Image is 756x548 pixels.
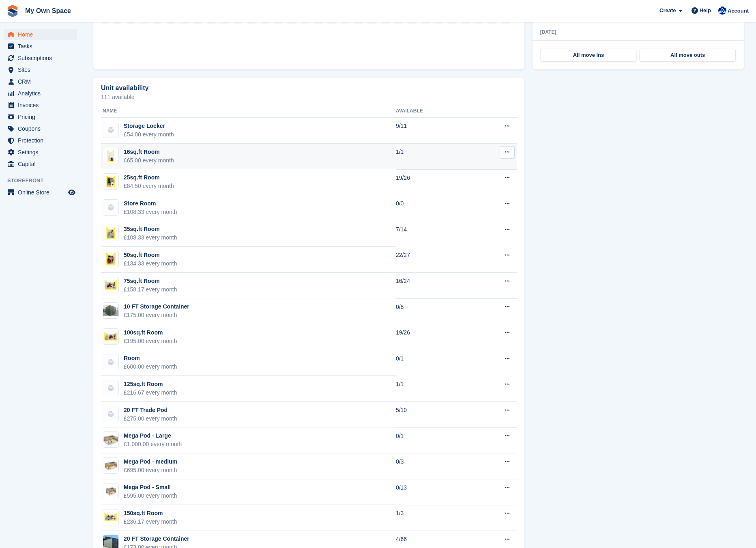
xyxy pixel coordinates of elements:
img: blank-unit-type-icon-ffbac7b88ba66c5e286b0e438baccc4b9c83835d4c34f86887a83fc20ec27e7b.svg [103,354,118,370]
td: 5/10 [396,402,470,428]
span: Home [18,29,67,40]
a: menu [4,187,77,198]
img: 10ft-containers.jpg [103,305,118,317]
div: £695.00 every month [124,466,177,475]
div: Mega Pod - Small [124,483,177,492]
img: Millie Webb [718,6,726,15]
td: 7/14 [396,221,470,247]
div: Mega Pod - Large [124,431,182,440]
div: £600.00 every month [124,362,177,371]
div: £84.50 every month [124,182,174,190]
div: £54.00 every month [124,130,174,139]
div: Store Room [124,199,177,208]
div: £158.17 every month [124,285,177,294]
div: 100sq.ft Room [124,328,177,337]
h2: Unit availability [101,84,148,92]
span: Pricing [18,111,67,123]
div: Storage Locker [124,122,174,130]
div: 25sq.ft Room [124,173,174,182]
a: menu [4,29,77,40]
a: menu [4,76,77,87]
div: 16sq.ft Room [124,148,174,156]
div: £1,000.00 every month [124,440,182,449]
a: menu [4,41,77,52]
div: 150sq.ft Room [124,509,177,518]
a: menu [4,135,77,146]
span: Subscriptions [18,52,67,64]
img: 100sqft_storage_room-front-3.png [103,329,118,344]
div: £65.00 every month [124,156,174,165]
td: 1/1 [396,144,470,170]
img: blank-unit-type-icon-ffbac7b88ba66c5e286b0e438baccc4b9c83835d4c34f86887a83fc20ec27e7b.svg [103,380,118,396]
img: 16ft-storage-room-front-2.png [103,148,118,164]
a: menu [4,158,77,170]
td: 0/1 [396,350,470,376]
td: 1/1 [396,376,470,402]
span: Protection [18,135,67,146]
img: blank-unit-type-icon-ffbac7b88ba66c5e286b0e438baccc4b9c83835d4c34f86887a83fc20ec27e7b.svg [103,200,118,215]
div: £236.17 every month [124,518,177,526]
span: Storefront [7,177,81,185]
td: 19/26 [396,169,470,195]
div: £175.00 every month [124,311,189,319]
td: 19/26 [396,324,470,350]
span: Analytics [18,88,67,99]
span: Coupons [18,123,67,134]
img: medium%20storage.png [103,483,118,499]
p: 111 available [101,94,517,100]
td: 0/13 [396,479,470,505]
td: 16/24 [396,273,470,299]
div: Mega Pod - medium [124,457,177,466]
a: menu [4,64,77,76]
td: 0/8 [396,298,470,324]
th: Available [396,105,470,118]
span: Settings [18,147,67,158]
div: 35sq.ft Room [124,225,177,233]
td: 22/27 [396,247,470,273]
div: 125sq.ft Room [124,380,177,388]
td: 0/1 [396,427,470,453]
div: £216.67 every month [124,388,177,397]
a: All move outs [640,49,736,62]
img: blank-unit-type-icon-ffbac7b88ba66c5e286b0e438baccc4b9c83835d4c34f86887a83fc20ec27e7b.svg [103,122,118,138]
th: Name [101,105,396,118]
img: 75sqft_storage_room-front-3.png [103,277,118,293]
a: menu [4,52,77,64]
span: Capital [18,158,67,170]
img: 35sqft_storage_room-front-3.png [103,225,118,241]
a: Preview store [67,188,77,197]
div: [DATE] [540,28,736,36]
div: £108.33 every month [124,208,177,216]
div: 20 FT Trade Pod [124,406,177,414]
span: Help [700,6,711,15]
img: 50sqft-front-3.png [103,251,118,267]
div: 75sq.ft Room [124,277,177,285]
span: Tasks [18,41,67,52]
span: Create [659,6,676,15]
div: £195.00 every month [124,337,177,345]
td: 9/11 [396,118,470,144]
img: 150sqft-front-3.png [103,509,118,525]
a: My Own Space [22,4,74,17]
div: £134.33 every month [124,259,177,268]
img: large%20storage.png [103,458,118,473]
div: 50sq.ft Room [124,251,177,259]
span: Online Store [18,187,67,198]
img: blank-unit-type-icon-ffbac7b88ba66c5e286b0e438baccc4b9c83835d4c34f86887a83fc20ec27e7b.svg [103,406,118,422]
img: 25sqft_storage_room-front-3.png [103,174,118,189]
a: menu [4,99,77,111]
div: 20 FT Storage Container [124,535,189,543]
div: 10 FT Storage Container [124,302,189,311]
img: extra%20large%20storage.png [103,432,118,447]
td: 0/3 [396,453,470,479]
a: menu [4,88,77,99]
div: £108.33 every month [124,233,177,242]
a: menu [4,123,77,134]
div: £275.00 every month [124,414,177,423]
td: 0/0 [396,195,470,221]
span: CRM [18,76,67,87]
img: stora-icon-8386f47178a22dfd0bd8f6a31ec36ba5ce8667c1dd55bd0f319d3a0aa187defe.svg [6,5,19,17]
div: £595.00 every month [124,492,177,500]
td: 1/3 [396,505,470,531]
span: Sites [18,64,67,76]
